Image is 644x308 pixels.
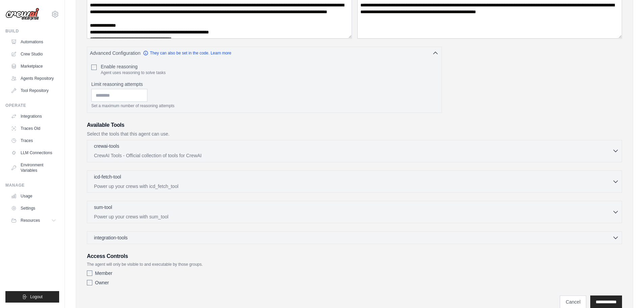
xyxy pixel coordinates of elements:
a: Integrations [8,111,59,122]
h3: Available Tools [87,121,622,129]
a: Crew Studio [8,49,59,60]
button: integration-tools [90,234,619,241]
button: Advanced Configuration They can also be set in the code. Learn more [87,47,442,59]
a: Automations [8,37,59,47]
button: crewai-tools CrewAI Tools - Official collection of tools for CrewAI [90,143,619,159]
h3: Access Controls [87,252,622,260]
a: Environment Variables [8,160,59,176]
div: Operate [5,103,59,108]
span: integration-tools [94,234,128,241]
span: Logout [30,294,43,300]
a: They can also be set in the code. Learn more [143,50,231,56]
a: Marketplace [8,61,59,72]
img: Logo [5,8,39,21]
button: Resources [8,215,59,226]
p: Power up your crews with sum_tool [94,213,612,220]
a: Traces Old [8,123,59,134]
label: Owner [95,279,109,286]
span: Resources [21,218,40,223]
label: Limit reasoning attempts [91,81,437,88]
a: Usage [8,191,59,202]
button: sum-tool Power up your crews with sum_tool [90,204,619,220]
p: CrewAI Tools - Official collection of tools for CrewAI [94,152,612,159]
p: crewai-tools [94,143,119,149]
label: Member [95,270,112,277]
button: Logout [5,291,59,303]
p: Power up your crews with icd_fetch_tool [94,183,612,190]
p: The agent will only be visible to and executable by those groups. [87,262,622,267]
p: icd-fetch-tool [94,173,121,180]
div: Manage [5,183,59,188]
button: icd-fetch-tool Power up your crews with icd_fetch_tool [90,173,619,190]
a: Agents Repository [8,73,59,84]
a: Settings [8,203,59,214]
a: Traces [8,135,59,146]
p: Set a maximum number of reasoning attempts [91,103,437,109]
a: Tool Repository [8,85,59,96]
p: sum-tool [94,204,112,211]
a: LLM Connections [8,147,59,158]
p: Agent uses reasoning to solve tasks [101,70,166,75]
p: Select the tools that this agent can use. [87,131,622,137]
div: Build [5,28,59,34]
span: Advanced Configuration [90,50,140,56]
label: Enable reasoning [101,63,166,70]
